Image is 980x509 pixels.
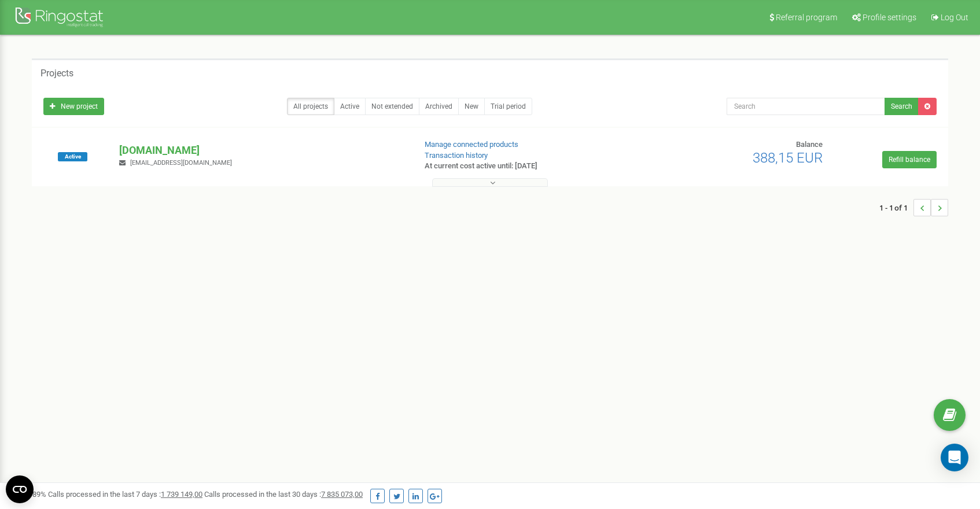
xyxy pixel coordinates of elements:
[425,140,518,149] a: Manage connected products
[43,98,104,115] a: New project
[130,159,232,167] span: [EMAIL_ADDRESS][DOMAIN_NAME]
[941,13,968,22] span: Log Out
[204,490,363,499] span: Calls processed in the last 30 days :
[727,98,886,115] input: Search
[48,490,202,499] span: Calls processed in the last 7 days :
[334,98,366,115] a: Active
[425,161,635,172] p: At current cost active until: [DATE]
[58,152,87,161] span: Active
[885,98,919,115] button: Search
[321,490,363,499] u: 7 835 073,00
[753,150,823,166] span: 388,15 EUR
[796,140,823,149] span: Balance
[882,151,937,168] a: Refill balance
[40,68,73,79] h5: Projects
[6,475,34,503] button: Open CMP widget
[863,13,916,22] span: Profile settings
[941,444,968,471] div: Open Intercom Messenger
[119,143,406,158] p: [DOMAIN_NAME]
[879,199,913,216] span: 1 - 1 of 1
[458,98,485,115] a: New
[879,187,948,228] nav: ...
[161,490,202,499] u: 1 739 149,00
[484,98,532,115] a: Trial period
[365,98,419,115] a: Not extended
[287,98,334,115] a: All projects
[419,98,459,115] a: Archived
[776,13,837,22] span: Referral program
[425,151,488,160] a: Transaction history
